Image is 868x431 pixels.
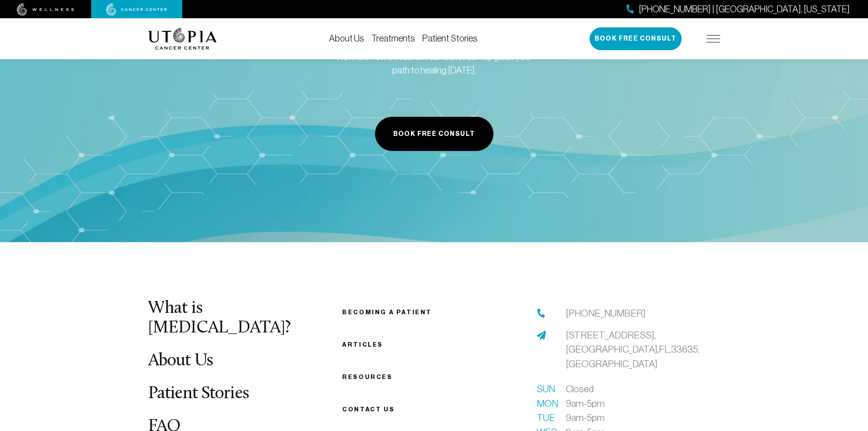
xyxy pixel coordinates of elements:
span: Sun [537,382,555,396]
a: Patient Stories [422,33,478,43]
span: Closed [566,382,594,396]
a: About Us [329,33,364,43]
a: Articles [342,341,383,348]
a: [PHONE_NUMBER] | [GEOGRAPHIC_DATA], [US_STATE] [627,3,850,16]
a: Resources [342,374,392,380]
button: Book Free Consult [590,27,682,50]
a: [PHONE_NUMBER] [566,306,646,321]
img: wellness [17,3,74,16]
span: Tue [537,410,555,425]
a: Patient Stories [148,385,249,403]
a: About Us [148,352,213,370]
a: [STREET_ADDRESS],[GEOGRAPHIC_DATA],FL,33635,[GEOGRAPHIC_DATA] [566,328,720,371]
span: [STREET_ADDRESS], [GEOGRAPHIC_DATA], FL, 33635, [GEOGRAPHIC_DATA] [566,330,699,369]
a: Treatments [371,33,415,43]
img: icon-hamburger [707,35,720,42]
img: cancer center [106,3,167,16]
span: 9am-5pm [566,410,605,425]
span: Contact us [342,406,395,413]
span: [PHONE_NUMBER] | [GEOGRAPHIC_DATA], [US_STATE] [639,3,850,16]
a: What is [MEDICAL_DATA]? [148,300,291,337]
img: phone [537,309,546,318]
img: address [537,331,546,340]
a: Becoming a patient [342,309,432,316]
img: logo [148,28,217,50]
span: Mon [537,396,555,411]
p: We know how stressful it can be, let us help guide your path to healing [DATE]. [335,51,534,77]
button: Book Free Consult [375,117,493,151]
span: 9am-5pm [566,396,605,411]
